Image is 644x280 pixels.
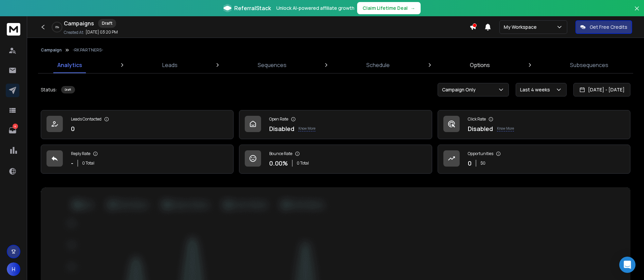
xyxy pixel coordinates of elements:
div: Draft [98,19,116,28]
p: Click Rate [468,116,486,122]
p: Disabled [468,124,493,133]
p: Options [470,61,490,69]
a: Bounce Rate0.00%0 Total [239,145,432,174]
button: H [7,262,20,276]
a: Sequences [254,57,291,73]
div: Open Intercom Messenger [619,257,636,273]
p: Know More [497,126,514,131]
p: Disabled [269,124,294,133]
p: Status: [41,86,57,93]
a: Open RateDisabledKnow More [239,110,432,139]
p: 0 [468,158,472,168]
p: [DATE] 03:20 PM [86,29,118,35]
p: -RK PARTNERS- [73,47,103,53]
a: Options [466,57,494,73]
a: Leads [158,57,182,73]
button: Campaign [41,47,62,53]
button: Close banner [632,4,641,20]
p: Open Rate [269,116,288,122]
p: Schedule [366,61,390,69]
p: 0 % [55,25,59,29]
p: Created At: [64,30,84,35]
a: Analytics [53,57,86,73]
p: Get Free Credits [590,24,627,30]
a: Leads Contacted0 [41,110,234,139]
p: 0 Total [82,160,94,166]
span: ReferralStack [234,4,271,12]
p: 0.00 % [269,158,288,168]
a: 4 [6,124,19,137]
p: Unlock AI-powered affiliate growth [276,5,354,12]
span: → [410,5,415,12]
a: Schedule [362,57,394,73]
p: Campaign Only [442,86,478,93]
p: - [71,158,73,168]
div: Draft [61,86,75,93]
p: Subsequences [570,61,608,69]
p: Bounce Rate [269,151,292,156]
p: 0 [71,124,75,133]
button: Get Free Credits [575,20,632,34]
a: Subsequences [566,57,612,73]
p: My Workspace [504,24,539,30]
a: Reply Rate-0 Total [41,145,234,174]
p: 4 [13,124,18,129]
p: Know More [298,126,315,131]
a: Opportunities0$0 [438,145,630,174]
h1: Campaigns [64,19,94,27]
p: Reply Rate [71,151,90,156]
button: Claim Lifetime Deal→ [357,2,421,14]
p: Leads Contacted [71,116,102,122]
a: Click RateDisabledKnow More [438,110,630,139]
p: Last 4 weeks [520,86,553,93]
p: Analytics [57,61,82,69]
p: Leads [162,61,178,69]
p: $ 0 [480,160,485,166]
button: [DATE] - [DATE] [573,83,630,96]
p: Sequences [258,61,287,69]
p: Opportunities [468,151,493,156]
p: 0 Total [297,160,309,166]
